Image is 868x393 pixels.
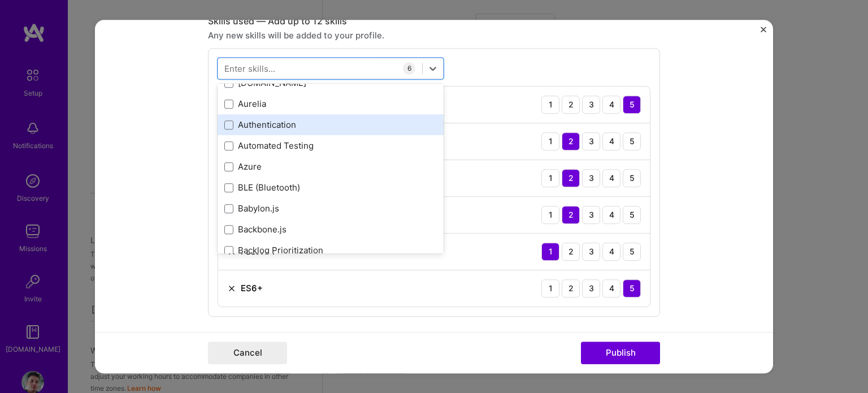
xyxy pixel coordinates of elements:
div: 3 [582,132,600,150]
button: Close [761,27,766,38]
div: Skills used — Add up to 12 skills [208,15,660,27]
div: Azure [224,161,437,172]
div: 5 [623,132,641,150]
div: 1 [541,279,559,297]
div: 1 [541,169,559,187]
div: 1 [541,243,559,261]
div: 2 [562,132,580,150]
button: Cancel [208,342,287,364]
div: 1 [541,96,559,114]
img: Remove [227,284,236,293]
div: 4 [602,132,620,150]
div: 2 [562,169,580,187]
div: ES6+ [241,282,263,294]
div: 4 [602,169,620,187]
div: 5 [623,96,641,114]
div: Backbone.js [224,223,437,235]
div: 2 [562,206,580,224]
div: 5 [623,243,641,261]
div: 4 [602,279,620,297]
div: Aurelia [224,98,437,110]
div: 3 [582,243,600,261]
div: 6 [403,62,415,75]
div: 5 [623,279,641,297]
button: Publish [581,342,660,364]
div: 4 [602,206,620,224]
div: Automated Testing [224,140,437,152]
div: 4 [602,96,620,114]
div: Enter skills... [224,62,275,74]
div: Any new skills will be added to your profile. [208,29,660,41]
div: 2 [562,279,580,297]
div: Babylon.js [224,202,437,214]
div: 5 [623,206,641,224]
div: 1 [541,206,559,224]
div: 3 [582,279,600,297]
div: BLE (Bluetooth) [224,182,437,193]
div: 2 [562,243,580,261]
div: [DOMAIN_NAME] [224,77,437,89]
div: 2 [562,96,580,114]
div: 3 [582,206,600,224]
div: Authentication [224,119,437,131]
div: 1 [541,132,559,150]
div: 3 [582,169,600,187]
div: 5 [623,169,641,187]
div: Backlog Prioritization [224,244,437,256]
div: 3 [582,96,600,114]
div: 4 [602,243,620,261]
